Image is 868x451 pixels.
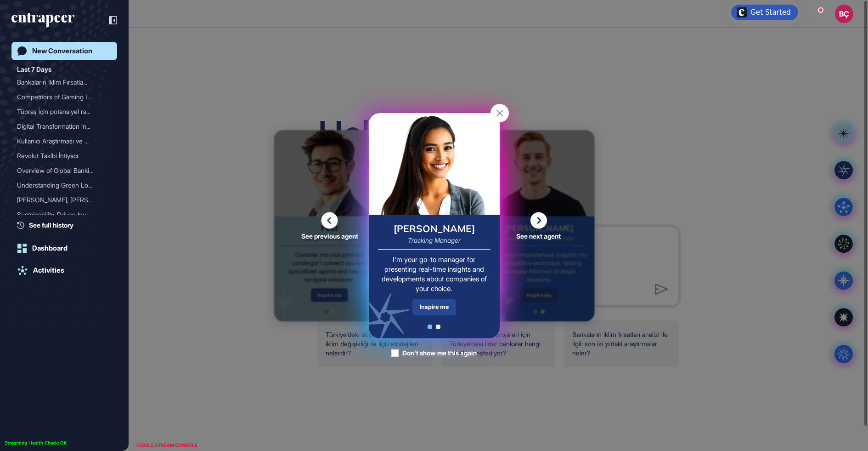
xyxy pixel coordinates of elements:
[17,220,117,230] a: See full history
[17,178,112,193] div: Understanding Green Loans and Differentiation Strategies in Banking
[17,64,51,75] div: Last 7 Days
[835,5,853,23] button: BÇ
[402,348,477,358] div: Don't show me this again
[17,134,112,148] div: Kullanıcı Araştırması ve Yapay Zeka Desteği ile Müşteri Geri Bildirimlerinin Toplanması ve Değerl...
[133,440,200,451] div: TOGGLE STREAM CONSOLE
[301,233,358,239] span: See previous agent
[17,104,112,119] div: Tüpraş için potansiyel rakip arayışı
[33,266,64,274] div: Activities
[17,75,112,90] div: Bankaların İklim Fırsatları Analizinde Tespit Ettikleri Fırsatlar
[737,7,747,17] img: launcher-image-alternative-text
[731,5,798,20] div: Open Get Started checklist
[408,237,461,244] div: Tracking Manager
[378,255,490,293] div: I'm your go-to manager for presenting real-time insights and developments about companies of your...
[17,75,104,90] div: Bankaların İklim Fırsatla...
[29,220,73,230] span: See full history
[17,148,112,163] div: Revolut Takibi İhtiyacı
[516,233,561,239] span: See next agent
[17,104,104,119] div: Tüpraş için potansiyel ra...
[17,193,112,207] div: Erazer, Asus ROG ve Asus TUF Serisi'nin Rakiplerini Analiz Etme
[412,299,456,315] div: Inspire me
[17,148,104,163] div: Revolut Takibi İhtiyacı
[11,42,117,60] a: New Conversation
[17,163,104,178] div: Overview of Global Bankin...
[11,13,74,28] div: entrapeer-logo
[17,90,104,104] div: Competitors of Gaming Lap...
[17,207,112,222] div: Sustainability-Driven Investment Strategies in the Global Glass and Chemicals Industry: Impact of...
[17,207,104,222] div: Sustainability-Driven Inv...
[32,244,68,252] div: Dashboard
[750,8,791,17] div: Get Started
[394,224,475,234] div: [PERSON_NAME]
[17,134,104,148] div: Kullanıcı Araştırması ve ...
[32,47,92,55] div: New Conversation
[17,119,112,134] div: Digital Transformation in the Energy Sector: Roadmaps for Cultural Change and Reducing Vendor Dep...
[17,90,112,104] div: Competitors of Gaming Laptops in the GCC Region
[17,178,104,193] div: Understanding Green Loans...
[17,163,112,178] div: Overview of Global Banking Loan Systems and Practices
[11,239,117,257] a: Dashboard
[17,193,104,207] div: [PERSON_NAME], [PERSON_NAME] ve Asus ...
[369,113,500,215] img: tracy-card.png
[11,261,117,280] a: Activities
[17,119,104,134] div: Digital Transformation in...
